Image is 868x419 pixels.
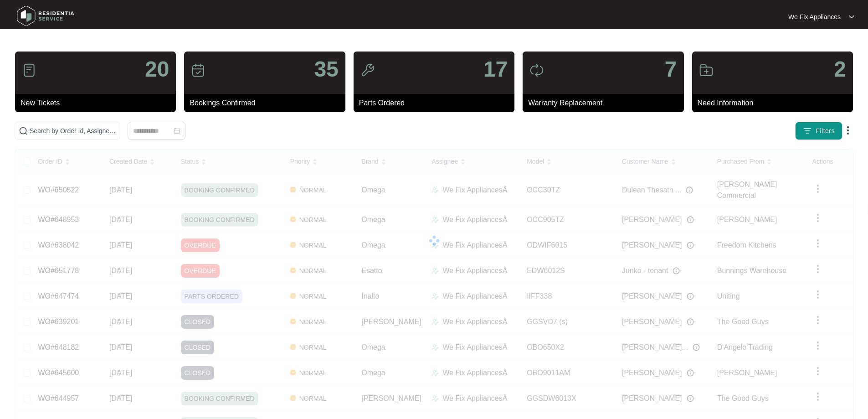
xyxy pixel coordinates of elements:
p: 2 [834,58,846,80]
img: icon [699,63,714,78]
img: dropdown arrow [849,15,854,19]
img: icon [529,63,544,78]
p: 20 [145,58,169,80]
input: Search by Order Id, Assignee Name, Customer Name, Brand and Model [30,126,116,136]
img: dropdown arrow [842,125,853,136]
span: Filters [816,126,835,136]
p: Parts Ordered [359,98,514,109]
p: 17 [483,58,508,80]
img: filter icon [803,126,812,135]
p: New Tickets [21,98,176,109]
p: 35 [314,58,338,80]
p: Bookings Confirmed [190,98,345,109]
p: Warranty Replacement [528,98,683,109]
p: 7 [665,58,677,80]
img: icon [191,63,205,78]
p: We Fix Appliances [788,12,841,21]
img: search-icon [19,126,28,135]
img: residentia service logo [14,2,77,30]
p: Need Information [698,98,853,109]
button: filter iconFilters [795,122,842,140]
img: icon [22,63,36,78]
img: icon [360,63,375,78]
